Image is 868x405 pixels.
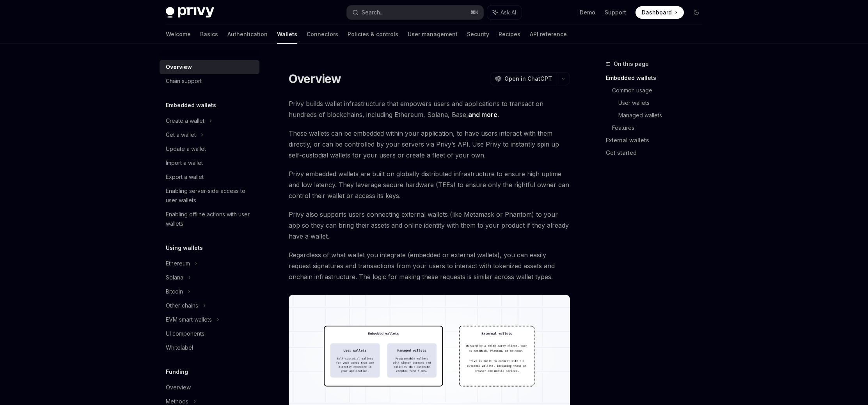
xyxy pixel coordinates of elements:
[614,59,649,69] span: On this page
[277,25,297,44] a: Wallets
[200,25,218,44] a: Basics
[530,25,567,44] a: API reference
[166,186,255,205] div: Enabling server-side access to user wallets
[160,156,259,170] a: Import a wallet
[160,142,259,156] a: Update a wallet
[580,9,595,16] a: Demo
[289,128,570,161] span: These wallets can be embedded within your application, to have users interact with them directly,...
[166,7,214,18] img: dark logo
[501,9,516,16] span: Ask AI
[166,116,204,126] div: Create a wallet
[690,6,703,19] button: Toggle dark mode
[166,367,188,377] h5: Funding
[160,327,259,341] a: UI components
[166,101,216,110] h5: Embedded wallets
[618,97,709,109] a: User wallets
[467,25,489,44] a: Security
[470,9,479,16] span: ⌘ K
[618,109,709,122] a: Managed wallets
[468,111,497,119] a: and more
[289,72,341,86] h1: Overview
[160,341,259,355] a: Whitelabel
[307,25,338,44] a: Connectors
[635,6,684,19] a: Dashboard
[166,130,196,140] div: Get a wallet
[160,60,259,74] a: Overview
[166,172,204,182] div: Export a wallet
[490,72,557,85] button: Open in ChatGPT
[166,243,203,253] h5: Using wallets
[606,72,709,84] a: Embedded wallets
[606,147,709,159] a: Get started
[166,301,198,310] div: Other chains
[160,170,259,184] a: Export a wallet
[612,84,709,97] a: Common usage
[487,5,522,19] button: Ask AI
[166,315,212,324] div: EVM smart wallets
[166,62,192,72] div: Overview
[289,98,570,120] span: Privy builds wallet infrastructure that empowers users and applications to transact on hundreds o...
[289,168,570,201] span: Privy embedded wallets are built on globally distributed infrastructure to ensure high uptime and...
[160,207,259,231] a: Enabling offline actions with user wallets
[347,5,483,19] button: Search...⌘K
[642,9,672,16] span: Dashboard
[504,75,552,83] span: Open in ChatGPT
[166,25,191,44] a: Welcome
[227,25,268,44] a: Authentication
[362,8,383,17] div: Search...
[160,380,259,394] a: Overview
[166,259,190,268] div: Ethereum
[348,25,398,44] a: Policies & controls
[605,9,626,16] a: Support
[166,343,193,352] div: Whitelabel
[166,273,183,282] div: Solana
[166,287,183,296] div: Bitcoin
[160,184,259,207] a: Enabling server-side access to user wallets
[606,134,709,147] a: External wallets
[166,158,203,168] div: Import a wallet
[166,144,206,154] div: Update a wallet
[166,329,204,338] div: UI components
[160,74,259,88] a: Chain support
[289,209,570,242] span: Privy also supports users connecting external wallets (like Metamask or Phantom) to your app so t...
[289,249,570,282] span: Regardless of what wallet you integrate (embedded or external wallets), you can easily request si...
[166,210,255,228] div: Enabling offline actions with user wallets
[408,25,458,44] a: User management
[166,76,202,86] div: Chain support
[612,122,709,134] a: Features
[166,383,191,392] div: Overview
[499,25,520,44] a: Recipes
